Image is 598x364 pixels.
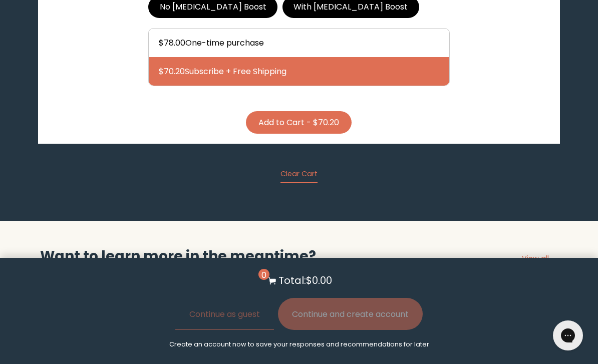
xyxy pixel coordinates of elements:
[175,298,274,330] button: Continue as guest
[258,269,269,280] span: 0
[169,340,429,349] p: Create an account now to save your responses and recommendations for later
[548,317,588,354] iframe: Gorgias live chat messenger
[509,253,558,264] a: View all →
[246,111,352,134] button: Add to Cart - $70.20
[278,273,332,288] p: Total: $0.00
[280,169,318,183] button: Clear Cart
[40,246,408,267] h2: Want to learn more in the meantime?
[278,298,423,330] button: Continue and create account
